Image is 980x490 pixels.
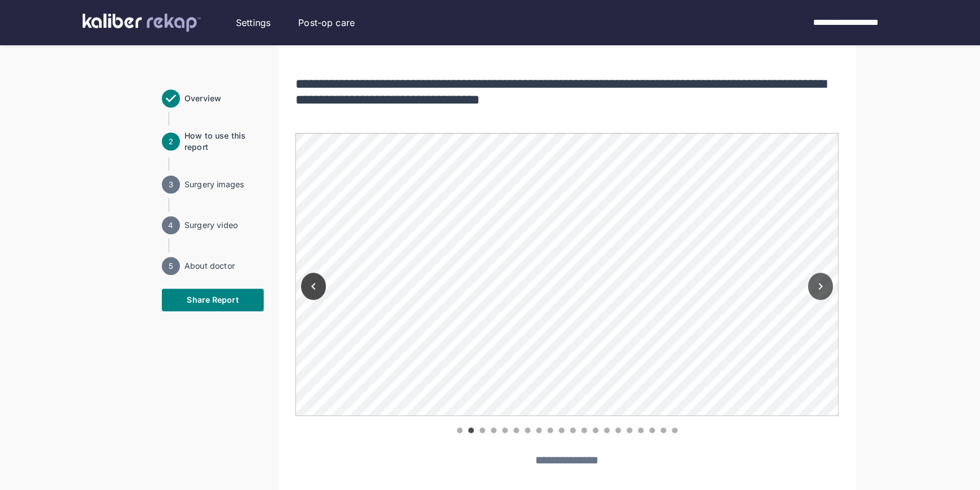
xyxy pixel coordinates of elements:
[236,16,270,29] a: Settings
[168,221,173,230] text: 4
[184,93,264,104] span: Overview
[162,289,264,311] button: Share Report
[184,130,264,153] div: How to use this report
[83,14,201,32] img: kaliber labs logo
[184,260,264,272] span: About doctor
[184,220,264,231] span: Surgery video
[169,180,173,189] text: 3
[169,137,173,146] text: 2
[169,261,173,270] text: 5
[184,179,264,190] div: Surgery images
[187,294,238,306] span: Share Report
[808,273,833,300] button: Next
[301,273,326,300] button: Previous
[298,16,355,29] a: Post-op care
